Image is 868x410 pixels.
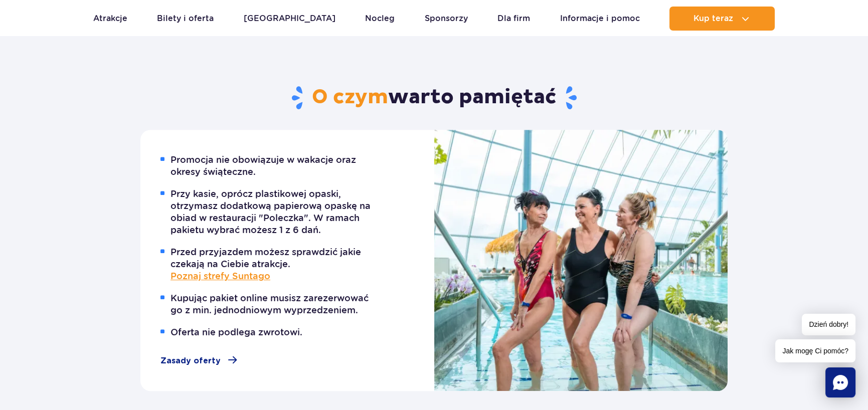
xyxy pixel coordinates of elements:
[160,354,377,367] a: Zasady oferty
[825,367,855,397] div: Chat
[160,355,221,367] span: Zasady oferty
[560,7,640,31] a: Informacje i pomoc
[365,7,395,31] a: Nocleg
[244,7,335,31] a: [GEOGRAPHIC_DATA]
[497,7,530,31] a: Dla firm
[160,246,377,282] li: Przed przyjazdem możesz sprawdzić jakie czekają na Ciebie atrakcje.
[425,7,468,31] a: Sponsorzy
[775,339,855,362] span: Jak mogę Ci pomóc?
[160,188,377,236] li: Przy kasie, oprócz plastikowej opaski, otrzymasz dodatkową papierową opaskę na obiad w restauracj...
[93,7,127,31] a: Atrakcje
[157,7,214,31] a: Bilety i oferta
[312,85,388,110] span: O czym
[160,326,377,338] li: Oferta nie podlega zwrotowi.
[802,314,855,335] span: Dzień dobry!
[693,14,733,23] span: Kup teraz
[160,292,377,316] li: Kupując pakiet online musisz zarezerwować go z min. jednodniowym wyprzedzeniem.
[170,270,377,282] a: Poznaj strefy Suntago
[434,130,728,391] img: Grupa seniorek stojących w basenie
[669,7,775,31] button: Kup teraz
[160,154,377,178] li: Promocja nie obowiązuje w wakacje oraz okresy świąteczne.
[140,85,728,111] h2: warto pamiętać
